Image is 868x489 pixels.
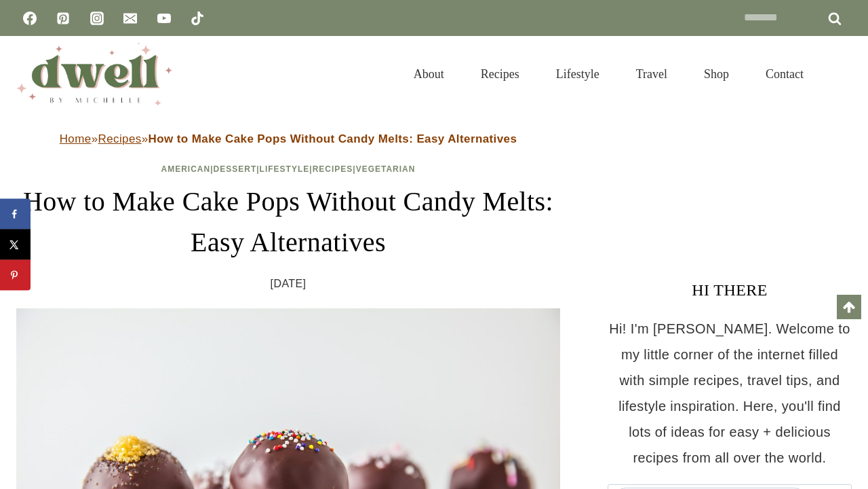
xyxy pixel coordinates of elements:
strong: How to Make Cake Pops Without Candy Melts: Easy Alternatives [149,132,517,145]
h1: How to Make Cake Pops Without Candy Melts: Easy Alternatives [16,181,560,263]
a: Facebook [16,5,43,32]
button: View Search Form [829,62,852,86]
a: Pinterest [50,5,77,32]
a: Instagram [83,5,111,32]
nav: Primary Navigation [395,50,822,98]
a: About [395,50,462,98]
a: Dessert [214,164,257,174]
a: Recipes [462,50,538,98]
a: YouTube [151,5,178,32]
img: DWELL by michelle [16,43,172,105]
a: Contact [747,50,822,98]
a: Travel [618,50,686,98]
a: American [161,164,211,174]
p: Hi! I'm [PERSON_NAME]. Welcome to my little corner of the internet filled with simple recipes, tr... [608,316,852,471]
time: [DATE] [271,274,307,294]
a: Lifestyle [538,50,618,98]
span: » » [60,132,517,145]
a: Recipes [98,132,142,145]
a: Lifestyle [260,164,310,174]
span: | | | | [161,164,416,174]
a: Scroll to top [837,295,861,319]
a: Vegetarian [356,164,416,174]
a: Shop [686,50,747,98]
a: Recipes [313,164,353,174]
h3: HI THERE [608,278,852,302]
a: Home [60,132,92,145]
a: TikTok [184,5,211,32]
a: Email [117,5,144,32]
